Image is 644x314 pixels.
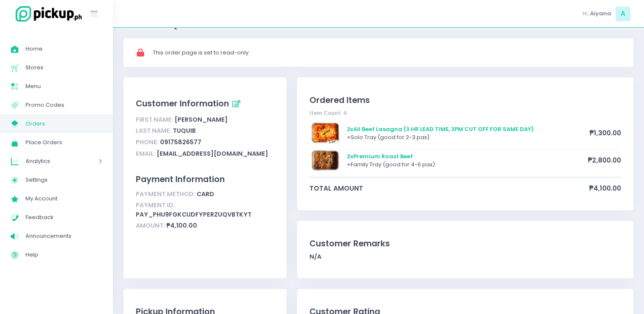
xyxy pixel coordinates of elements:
[136,173,274,186] div: Payment Information
[153,49,622,57] div: This order page is set to read-only.
[136,115,173,124] span: First Name:
[136,149,155,158] span: Email:
[136,126,274,137] div: Tuquib
[590,9,611,18] span: Aiyana
[26,118,102,129] span: Orders
[26,174,102,186] span: Settings
[136,148,274,160] div: [EMAIL_ADDRESS][DOMAIN_NAME]
[309,183,589,193] span: total amount
[136,114,274,126] div: [PERSON_NAME]
[136,201,175,209] span: Payment ID:
[136,188,274,200] div: card
[26,81,102,92] span: Menu
[26,43,102,54] span: Home
[26,100,102,111] span: Promo Codes
[136,137,274,148] div: 09175826577
[136,97,274,111] div: Customer Information
[309,94,621,106] div: Ordered Items
[136,126,172,135] span: Last Name:
[309,237,621,250] div: Customer Remarks
[136,138,159,146] span: Phone:
[615,6,630,21] span: A
[589,183,621,193] span: ₱4,100.00
[136,221,165,230] span: Amount:
[26,231,102,242] span: Announcements
[136,200,274,220] div: pay_phu9FGkcUDfYPErzuqVbtkyT
[26,212,102,223] span: Feedback
[26,62,102,73] span: Stores
[26,249,102,260] span: Help
[582,9,589,18] span: Hi,
[26,137,102,148] span: Place Orders
[309,252,621,261] div: N/A
[26,156,74,167] span: Analytics
[11,5,83,23] img: logo
[26,193,102,204] span: My Account
[136,220,274,232] div: ₱4,100.00
[136,190,195,198] span: Payment Method:
[309,109,621,117] div: Item Count: 4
